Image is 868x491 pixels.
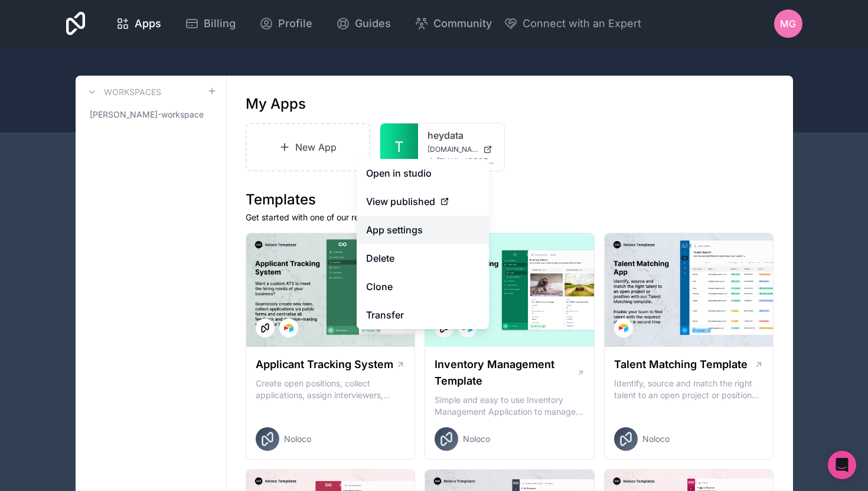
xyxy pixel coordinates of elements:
[394,138,404,157] span: T
[256,378,406,401] p: Create open positions, collect applications, assign interviewers, centralise candidate feedback a...
[284,323,293,333] img: Airtable Logo
[428,145,495,154] a: [DOMAIN_NAME]
[780,17,796,31] span: MG
[619,323,628,333] img: Airtable Logo
[246,190,774,209] h1: Templates
[366,194,435,209] span: View published
[380,123,418,171] a: T
[85,104,217,125] a: [PERSON_NAME]-workspace
[106,11,171,37] a: Apps
[504,15,641,32] button: Connect with an Expert
[204,15,236,32] span: Billing
[463,433,490,445] span: Noloco
[435,356,576,389] h1: Inventory Management Template
[435,394,585,418] p: Simple and easy to use Inventory Management Application to manage your stock, orders and Manufact...
[90,109,204,121] span: [PERSON_NAME]-workspace
[278,15,312,32] span: Profile
[357,301,489,329] a: Transfer
[357,244,489,272] button: Delete
[428,145,478,154] span: [DOMAIN_NAME]
[357,187,489,216] a: View published
[357,159,489,187] a: Open in studio
[614,378,764,401] p: Identify, source and match the right talent to an open project or position with our Talent Matchi...
[357,272,489,301] a: Clone
[250,11,322,37] a: Profile
[246,212,774,223] p: Get started with one of our ready-made templates
[437,157,495,166] span: [EMAIL_ADDRESS][DOMAIN_NAME]
[428,128,495,142] a: heydata
[85,85,161,99] a: Workspaces
[405,11,501,37] a: Community
[355,15,391,32] span: Guides
[357,216,489,244] a: App settings
[433,15,492,32] span: Community
[614,356,748,373] h1: Talent Matching Template
[135,15,161,32] span: Apps
[327,11,400,37] a: Guides
[246,95,306,113] h1: My Apps
[256,356,393,373] h1: Applicant Tracking System
[175,11,245,37] a: Billing
[284,433,311,445] span: Noloco
[246,123,371,171] a: New App
[104,86,161,98] h3: Workspaces
[642,433,670,445] span: Noloco
[828,451,856,479] div: Open Intercom Messenger
[523,15,641,32] span: Connect with an Expert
